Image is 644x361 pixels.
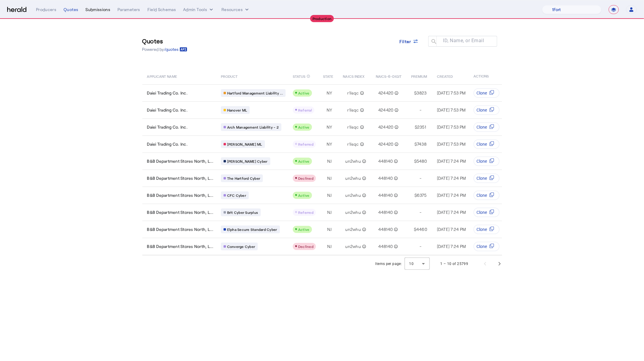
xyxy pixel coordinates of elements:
span: - [420,175,421,181]
button: Clone [473,225,500,234]
span: Clone [476,107,487,113]
span: Declined [298,244,313,249]
span: [DATE] 7:24 PM [437,227,466,232]
span: 424420 [378,90,393,96]
span: Elpha Secure Standard Cyber [227,227,277,232]
span: NAICS-6-DIGIT [376,73,402,79]
mat-icon: info_outline [393,243,398,249]
span: Referred [298,210,313,214]
span: NJ [327,175,332,181]
button: internal dropdown menu [183,7,214,13]
span: NJ [327,243,332,249]
span: 448140 [378,243,393,249]
span: r1isqc [347,90,359,96]
span: Active [298,159,310,163]
span: [DATE] 7:53 PM [437,141,466,147]
span: Daiei Trading Co. Inc. [147,124,188,130]
span: [DATE] 7:24 PM [437,210,466,215]
span: Clone [476,124,487,130]
span: Brit Cyber Surplus [227,210,258,215]
span: [DATE] 7:53 PM [437,90,466,95]
span: un2whu [345,158,361,164]
span: Clone [476,90,487,96]
mat-icon: info_outline [307,73,310,80]
span: 448140 [378,192,393,198]
div: Submissions [85,7,110,13]
button: Clone [473,173,500,183]
span: NJ [327,226,332,232]
span: Clone [476,243,487,249]
span: r1isqc [347,124,359,130]
span: 6375 [417,192,426,198]
span: $ [415,124,417,130]
span: B&B Department Stores North, L... [147,243,214,249]
span: NJ [327,158,332,164]
span: Clone [476,158,487,164]
button: Clone [473,105,500,115]
span: Active [298,91,310,95]
span: Active [298,193,310,197]
span: NY [327,141,332,147]
span: $ [414,226,416,232]
div: 1 – 10 of 25799 [441,261,468,267]
button: Clone [473,242,500,251]
h3: Quotes [142,37,187,45]
span: - [420,209,421,215]
span: B&B Department Stores North, L... [147,175,214,181]
span: Declined [298,176,313,180]
mat-icon: info_outline [393,209,398,215]
mat-icon: info_outline [361,243,366,249]
span: $ [414,90,417,96]
span: NY [327,124,332,130]
span: CREATED [437,73,453,79]
div: Quotes [64,7,78,13]
span: Hanover ML [227,108,247,112]
span: 3823 [417,90,426,96]
span: un2whu [345,192,361,198]
a: /quotes [164,46,187,52]
span: Arch Management Liability - 2 [227,125,279,130]
mat-icon: info_outline [393,192,398,198]
span: [DATE] 7:24 PM [437,244,466,249]
span: CFC Cyber [227,193,246,198]
span: $ [414,141,417,147]
span: NJ [327,192,332,198]
span: 448140 [378,226,393,232]
mat-icon: info_outline [359,107,364,113]
mat-label: ID, Name, or Email [443,38,484,44]
span: [DATE] 7:53 PM [437,124,466,130]
button: Clone [473,191,500,200]
span: NJ [327,209,332,215]
span: 7438 [417,141,426,147]
mat-icon: info_outline [393,90,399,96]
div: Production [310,15,334,22]
img: Herald Logo [7,7,26,13]
mat-icon: search [428,38,438,46]
span: 448140 [378,158,393,164]
span: - [420,107,421,113]
span: [DATE] 7:53 PM [437,107,466,112]
span: B&B Department Stores North, L... [147,192,214,198]
span: [PERSON_NAME] Cyber [227,159,268,164]
span: 2351 [417,124,426,130]
span: Hartford Management Liability ... [227,91,283,95]
span: - [420,243,421,249]
button: Filter [395,36,423,47]
span: NAICS INDEX [343,73,364,79]
button: Clone [473,88,500,98]
span: r1isqc [347,107,359,113]
span: Active [298,125,310,129]
span: 5480 [417,158,427,164]
span: $ [414,192,417,198]
span: Clone [476,209,487,215]
mat-icon: info_outline [361,192,366,198]
span: 424420 [378,107,393,113]
span: [DATE] 7:24 PM [437,176,466,181]
span: 448140 [378,175,393,181]
span: r1isqc [347,141,359,147]
span: APPLICANT NAME [147,73,177,79]
span: NY [327,107,332,113]
div: Field Schemas [147,7,176,13]
span: Clone [476,226,487,232]
span: [DATE] 7:24 PM [437,159,466,164]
